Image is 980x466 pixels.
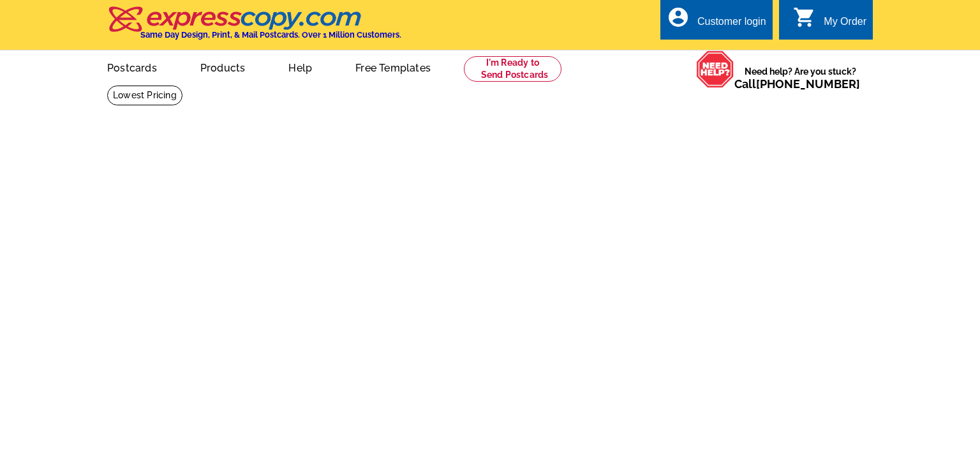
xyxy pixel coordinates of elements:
i: account_circle [667,6,690,29]
span: Need help? Are you stuck? [734,65,866,91]
a: Products [180,52,266,82]
a: account_circle Customer login [667,14,766,30]
a: Same Day Design, Print, & Mail Postcards. Over 1 Million Customers. [107,15,401,40]
a: [PHONE_NUMBER] [756,77,860,91]
img: help [696,50,734,88]
div: Customer login [697,16,766,34]
a: Help [268,52,332,82]
span: Call [734,77,860,91]
h4: Same Day Design, Print, & Mail Postcards. Over 1 Million Customers. [140,30,401,40]
a: Free Templates [335,52,451,82]
i: shopping_cart [793,6,816,29]
a: Postcards [87,52,177,82]
a: shopping_cart My Order [793,14,866,30]
div: My Order [824,16,866,34]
